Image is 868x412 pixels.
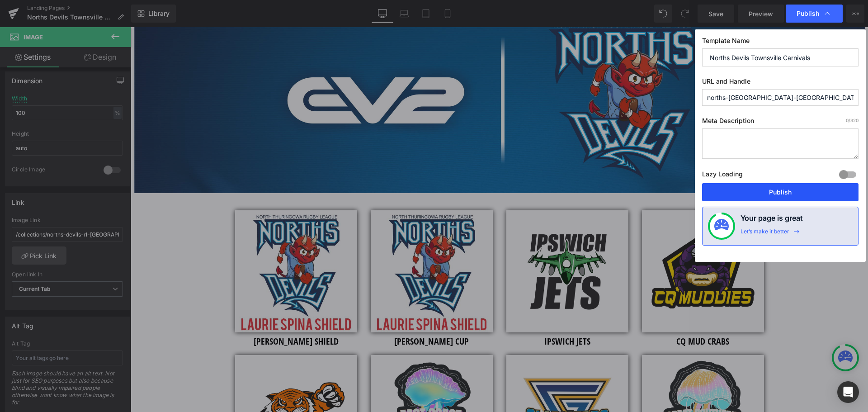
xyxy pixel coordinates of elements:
[240,308,362,321] h3: [PERSON_NAME] CUP
[702,37,859,48] label: Template Name
[797,9,819,18] span: Publish
[511,308,633,321] h3: CQ MUD CRABS
[104,308,226,321] h3: [PERSON_NAME] SHIELD
[741,213,803,228] h4: Your page is great
[741,228,789,240] div: Let’s make it better
[702,117,859,128] label: Meta Description
[714,219,729,233] img: onboarding-status.svg
[376,308,498,321] h3: IPSWICH JETS
[846,118,859,123] span: /320
[702,77,859,89] label: URL and Handle
[702,168,743,183] label: Lazy Loading
[846,118,849,123] span: 0
[837,381,859,403] div: Open Intercom Messenger
[702,183,859,201] button: Publish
